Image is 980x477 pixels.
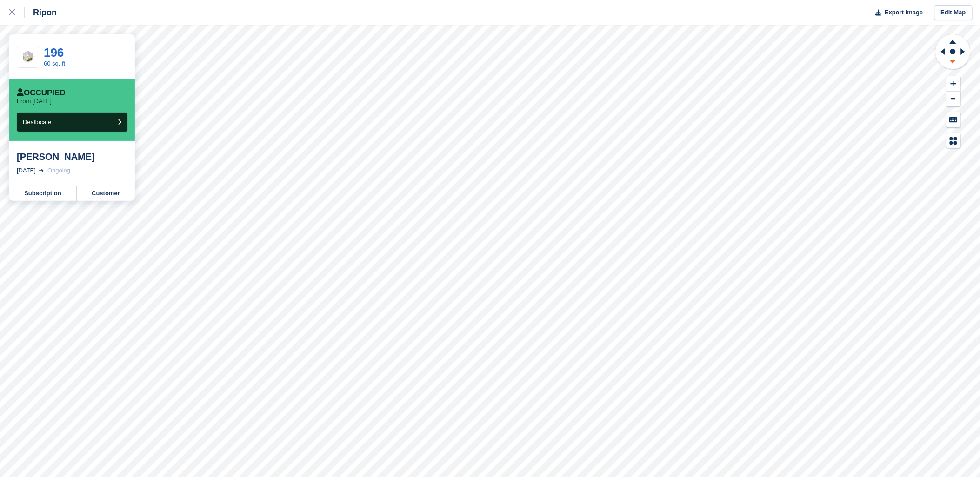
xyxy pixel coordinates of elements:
[17,49,39,64] img: SCA-58sqft.jpg
[44,46,64,60] a: 196
[947,112,960,127] button: Keyboard Shortcuts
[9,186,77,201] a: Subscription
[934,5,973,20] a: Edit Map
[17,88,66,98] div: Occupied
[17,166,36,175] div: [DATE]
[17,113,127,132] button: Deallocate
[885,8,923,17] span: Export Image
[947,133,960,148] button: Map Legend
[17,98,52,105] p: From [DATE]
[44,60,65,67] a: 60 sq. ft
[947,92,960,107] button: Zoom Out
[25,7,57,18] div: Ripon
[23,119,51,126] span: Deallocate
[947,76,960,92] button: Zoom In
[47,166,70,175] div: Ongoing
[17,151,127,162] div: [PERSON_NAME]
[39,169,44,172] img: arrow-right-light-icn-cde0832a797a2874e46488d9cf13f60e5c3a73dbe684e267c42b8395dfbc2abf.svg
[870,5,923,20] button: Export Image
[77,186,135,201] a: Customer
